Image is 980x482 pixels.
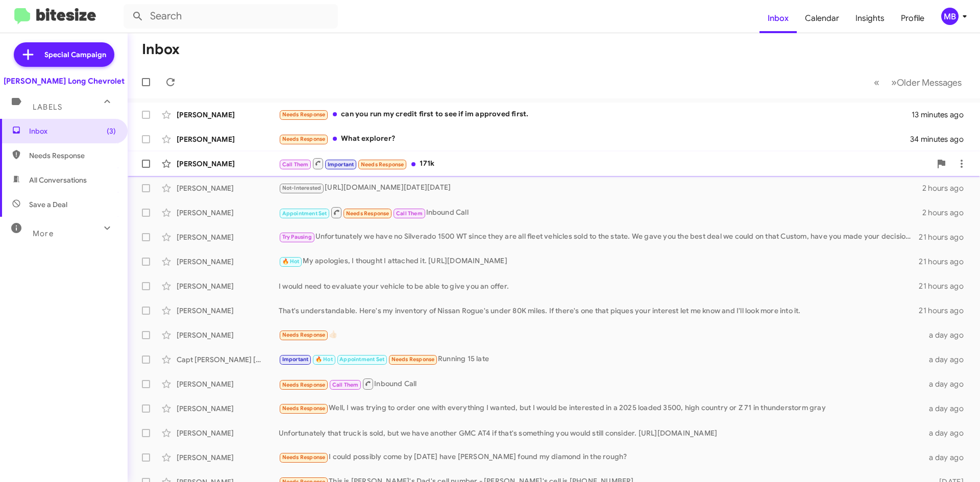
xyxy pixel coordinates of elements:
[279,428,923,438] div: Unfortunately that truck is sold, but we have another GMC AT4 if that's something you would still...
[315,356,333,363] span: 🔥 Hot
[759,4,797,33] a: Inbox
[279,109,912,120] div: can you run my credit first to see if im approved first.
[177,403,279,414] div: [PERSON_NAME]
[29,199,67,210] span: Save a Deal
[919,257,972,267] div: 21 hours ago
[177,452,279,463] div: [PERSON_NAME]
[177,306,279,316] div: [PERSON_NAME]
[124,4,338,29] input: Search
[279,206,922,219] div: Inbound Call
[847,4,893,33] a: Insights
[279,231,919,243] div: Unfortunately we have no Silverado 1500 WT since they are all fleet vehicles sold to the state. W...
[282,136,326,142] span: Needs Response
[279,281,919,291] div: I would need to evaluate your vehicle to be able to give you an offer.
[282,405,326,412] span: Needs Response
[919,281,972,291] div: 21 hours ago
[339,356,384,363] span: Appointment Set
[177,110,279,120] div: [PERSON_NAME]
[922,208,972,218] div: 2 hours ago
[282,161,309,168] span: Call Them
[282,258,300,265] span: 🔥 Hot
[922,183,972,193] div: 2 hours ago
[4,76,125,86] div: [PERSON_NAME] Long Chevrolet
[177,134,279,144] div: [PERSON_NAME]
[282,111,326,118] span: Needs Response
[797,4,847,33] a: Calendar
[282,382,326,388] span: Needs Response
[396,210,423,217] span: Call Them
[177,354,279,365] div: Capt [PERSON_NAME] [PERSON_NAME]
[282,185,322,191] span: Not-Interested
[279,329,923,341] div: 👍🏻
[391,356,435,363] span: Needs Response
[279,306,919,316] div: That's understandable. Here's my inventory of Nissan Rogue's under 80K miles. If there's one that...
[346,210,389,217] span: Needs Response
[923,354,972,365] div: a day ago
[279,133,911,145] div: What explorer?
[279,451,923,463] div: I could possibly come by [DATE] have [PERSON_NAME] found my diamond in the rough?
[923,403,972,414] div: a day ago
[44,49,106,60] span: Special Campaign
[177,208,279,218] div: [PERSON_NAME]
[868,72,886,93] button: Previous
[893,4,933,33] a: Profile
[279,377,923,390] div: Inbound Call
[177,379,279,389] div: [PERSON_NAME]
[923,452,972,463] div: a day ago
[29,126,116,136] span: Inbox
[177,232,279,242] div: [PERSON_NAME]
[919,306,972,316] div: 21 hours ago
[279,157,931,170] div: 171k
[177,428,279,438] div: [PERSON_NAME]
[282,234,312,240] span: Try Pausing
[29,150,116,161] span: Needs Response
[361,161,404,168] span: Needs Response
[282,332,326,338] span: Needs Response
[933,8,969,25] button: MB
[29,175,87,185] span: All Conversations
[279,402,923,414] div: Well, I was trying to order one with everything I wanted, but I would be interested in a 2025 loa...
[177,159,279,169] div: [PERSON_NAME]
[911,134,972,144] div: 34 minutes ago
[923,379,972,389] div: a day ago
[282,210,327,217] span: Appointment Set
[177,183,279,193] div: [PERSON_NAME]
[919,232,972,242] div: 21 hours ago
[177,330,279,340] div: [PERSON_NAME]
[282,454,326,461] span: Needs Response
[282,356,309,363] span: Important
[279,256,919,267] div: My apologies, I thought I attached it. [URL][DOMAIN_NAME]
[868,72,968,93] nav: Page navigation example
[177,281,279,291] div: [PERSON_NAME]
[912,110,972,120] div: 13 minutes ago
[874,76,879,89] span: «
[332,382,359,388] span: Call Them
[142,41,180,58] h1: Inbox
[897,77,962,88] span: Older Messages
[279,182,922,194] div: [URL][DOMAIN_NAME][DATE][DATE]
[941,8,959,25] div: MB
[328,161,354,168] span: Important
[891,76,897,89] span: »
[33,229,54,238] span: More
[923,330,972,340] div: a day ago
[885,72,968,93] button: Next
[33,103,62,112] span: Labels
[279,353,923,365] div: Running 15 late
[14,42,114,67] a: Special Campaign
[923,428,972,438] div: a day ago
[177,257,279,267] div: [PERSON_NAME]
[107,126,116,136] span: (3)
